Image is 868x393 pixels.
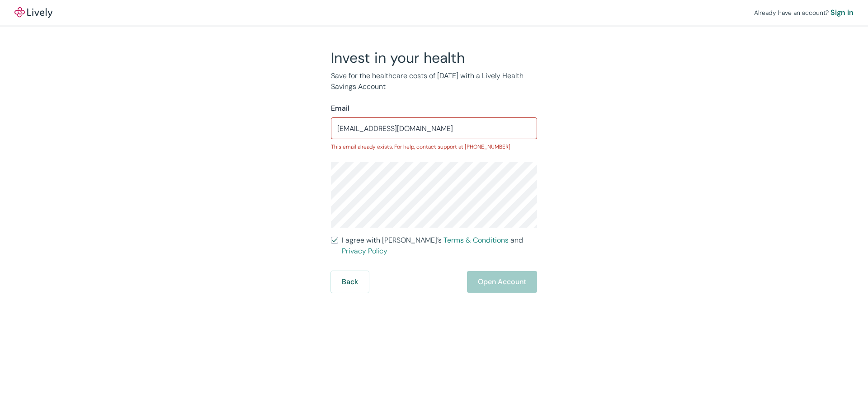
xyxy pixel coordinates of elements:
[830,7,854,18] a: Sign in
[14,7,52,18] a: LivelyLively
[342,235,537,257] span: I agree with [PERSON_NAME]’s and
[754,7,854,18] div: Already have an account?
[331,143,537,151] p: This email already exists. For help, contact support at [PHONE_NUMBER]
[331,70,537,92] p: Save for the healthcare costs of [DATE] with a Lively Health Savings Account
[331,271,369,293] button: Back
[14,7,52,18] img: Lively
[443,235,509,245] a: Terms & Conditions
[342,246,387,256] a: Privacy Policy
[331,49,537,67] h2: Invest in your health
[331,103,349,114] label: Email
